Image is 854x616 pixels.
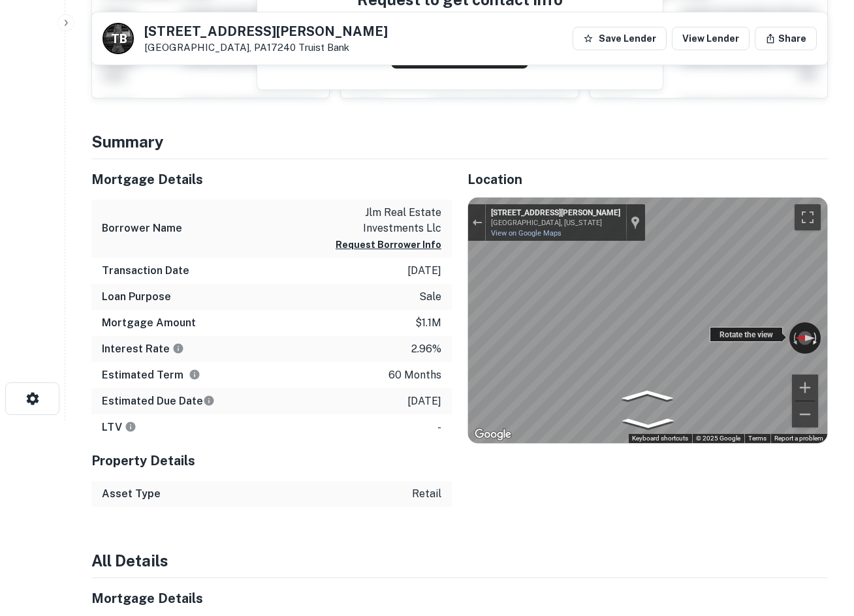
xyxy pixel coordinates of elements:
button: Request Borrower Info [336,237,441,253]
h6: Estimated Due Date [102,393,215,409]
a: View on Google Maps [491,229,561,238]
a: Show location on map [631,215,640,230]
h5: Mortgage Details [91,589,452,608]
h4: Summary [91,130,828,153]
svg: The interest rates displayed on the website are for informational purposes only and may be report... [172,343,184,354]
p: 60 months [388,367,441,383]
a: Terms (opens in new tab) [748,435,767,442]
button: Toggle fullscreen view [795,204,821,230]
p: jlm real estate investments llc [324,205,441,236]
h6: Mortgage Amount [102,315,196,331]
h6: Estimated Term [102,367,200,383]
h5: Mortgage Details [91,170,452,189]
button: Rotate clockwise [812,322,821,354]
button: Reset the view [789,331,821,345]
svg: Term is based on a standard schedule for this type of loan. [189,369,200,380]
div: [STREET_ADDRESS][PERSON_NAME] [491,208,620,219]
p: 2.96% [411,341,441,357]
p: [DATE] [407,263,441,279]
h6: Asset Type [102,486,161,502]
h5: [STREET_ADDRESS][PERSON_NAME] [144,25,388,38]
svg: LTVs displayed on the website are for informational purposes only and may be reported incorrectly... [125,421,136,433]
div: [GEOGRAPHIC_DATA], [US_STATE] [491,219,620,227]
div: Map [468,198,827,443]
a: View Lender [672,27,750,50]
h6: Interest Rate [102,341,184,357]
svg: Estimate is based on a standard schedule for this type of loan. [203,395,215,407]
h6: Transaction Date [102,263,189,279]
p: $1.1m [415,315,441,331]
button: Keyboard shortcuts [632,434,688,443]
h6: Borrower Name [102,221,182,236]
div: Rotate the view [710,327,783,342]
p: [GEOGRAPHIC_DATA], PA17240 [144,42,388,54]
p: retail [412,486,441,502]
p: - [437,420,441,435]
p: [DATE] [407,393,441,409]
a: Open this area in Google Maps (opens a new window) [471,426,514,443]
p: T B [111,30,126,48]
h6: Loan Purpose [102,289,171,305]
button: Share [755,27,817,50]
p: sale [419,289,441,305]
h5: Property Details [91,451,452,470]
h4: All Details [91,549,828,572]
button: Rotate counterclockwise [789,322,799,354]
h5: Location [467,170,828,189]
span: © 2025 Google [696,435,740,442]
button: Exit the Street View [468,214,485,232]
a: Truist Bank [298,42,349,53]
h6: LTV [102,420,136,435]
a: T B [103,23,134,54]
button: Zoom out [792,401,818,427]
button: Save Lender [573,27,667,50]
path: Go West, Newville Rd [609,415,688,432]
img: Google [471,426,514,443]
button: Zoom in [792,375,818,401]
iframe: Chat Widget [789,512,854,574]
path: Go East, Newville Rd [608,387,687,404]
a: Report a problem [774,435,823,442]
div: Street View [468,198,827,443]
